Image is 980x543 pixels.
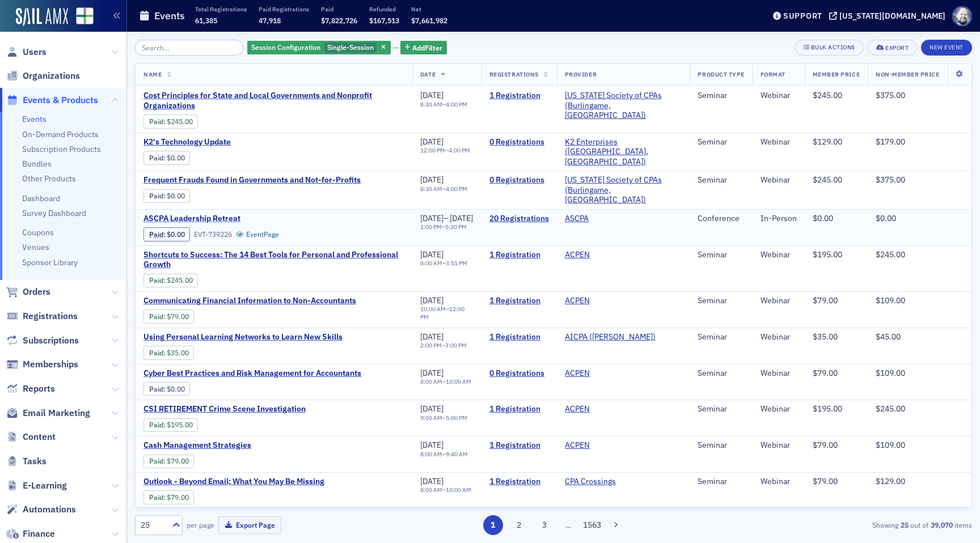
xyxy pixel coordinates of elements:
a: Paid [149,154,163,162]
span: ACPEN [565,250,636,260]
span: Registrations [489,70,539,78]
a: Paid [149,457,163,465]
a: 1 Registration [489,91,549,101]
button: 2 [509,515,529,535]
a: 1 Registration [489,332,549,342]
div: Webinar [761,137,797,147]
a: Cost Principles for State and Local Governments and Nonprofit Organizations [143,91,404,111]
span: $109.00 [876,295,905,306]
time: 4:00 PM [449,146,470,154]
span: Orders [23,286,50,298]
a: Email Marketing [6,407,90,419]
span: $7,661,982 [411,16,447,25]
button: AddFilter [400,41,447,55]
div: Seminar [698,91,744,101]
span: $245.00 [876,404,905,414]
a: ACPEN [565,296,590,306]
button: Bulk Actions [795,40,864,56]
span: $0.00 [167,385,185,393]
span: : [149,312,167,321]
div: Seminar [698,368,744,379]
span: Product Type [698,70,744,78]
a: Orders [6,286,50,298]
a: Subscription Products [22,144,101,154]
time: 2:00 PM [420,341,442,349]
div: Webinar [761,175,797,185]
a: Cash Management Strategies [143,440,334,451]
a: CSI RETIREMENT Crime Scene Investigation [143,404,334,414]
strong: 39,070 [928,520,954,530]
div: Paid: 1 - $7900 [143,455,194,468]
span: Outlook - Beyond Email; What You May Be Missing [143,477,334,487]
a: SailAMX [16,8,68,26]
time: 4:00 PM [446,185,467,193]
a: Using Personal Learning Networks to Learn New Skills [143,332,343,342]
span: [DATE] [420,295,443,306]
a: Cyber Best Practices and Risk Management for Accountants [143,368,361,379]
span: Email Marketing [23,407,90,419]
a: K2's Technology Update [143,137,334,147]
span: [DATE] [420,213,443,223]
a: ACPEN [565,250,590,260]
a: 1 Registration [489,477,549,487]
span: Finance [23,528,55,540]
time: 5:30 PM [445,223,467,231]
span: Profile [952,6,972,26]
span: [DATE] [420,137,443,147]
a: 0 Registrations [489,368,549,379]
span: $7,822,726 [321,16,357,25]
span: $79.00 [813,295,838,306]
div: Conference [698,214,744,224]
a: CPA Crossings [565,477,616,487]
a: ASCPA Leadership Retreat [143,214,334,224]
button: Export [868,40,917,56]
span: Automations [23,503,76,516]
a: Content [6,431,56,443]
span: Name [143,70,162,78]
div: Paid: 1 - $24500 [143,114,198,128]
button: 1 [483,515,503,535]
button: [US_STATE][DOMAIN_NAME] [829,12,949,20]
a: 0 Registrations [489,175,549,185]
span: $0.00 [167,192,185,200]
button: Export Page [218,516,281,534]
span: [DATE] [420,368,443,378]
a: 1 Registration [489,250,549,260]
span: … [560,520,576,530]
div: Seminar [698,296,744,306]
a: [US_STATE] Society of CPAs (Burlingame, [GEOGRAPHIC_DATA]) [565,91,682,121]
div: – [420,486,471,494]
div: Paid: 1 - $0 [143,382,190,396]
a: Events & Products [6,94,98,107]
div: – [420,101,467,108]
span: $129.00 [813,137,842,147]
a: E-Learning [6,480,67,492]
a: Paid [149,117,163,126]
a: Paid [149,192,163,200]
span: $79.00 [813,476,838,486]
a: AICPA ([PERSON_NAME]) [565,332,656,342]
time: 12:00 PM [420,146,445,154]
time: 8:30 AM [420,185,442,193]
span: $245.00 [167,276,193,285]
div: Webinar [761,404,797,414]
a: Subscriptions [6,334,79,347]
div: – [420,451,468,458]
div: Seminar [698,137,744,147]
span: $79.00 [167,493,189,502]
div: Single-Session [247,41,391,55]
span: $0.00 [167,154,185,162]
a: Bundles [22,159,52,169]
a: ACPEN [565,368,590,379]
a: New Event [921,41,972,52]
span: Events & Products [23,94,98,107]
span: : [149,457,167,465]
a: Memberships [6,358,78,371]
span: Date [420,70,436,78]
span: : [149,493,167,502]
a: ACPEN [565,440,590,451]
span: Single-Session [327,43,374,52]
span: $195.00 [167,421,193,429]
div: – [420,378,471,385]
